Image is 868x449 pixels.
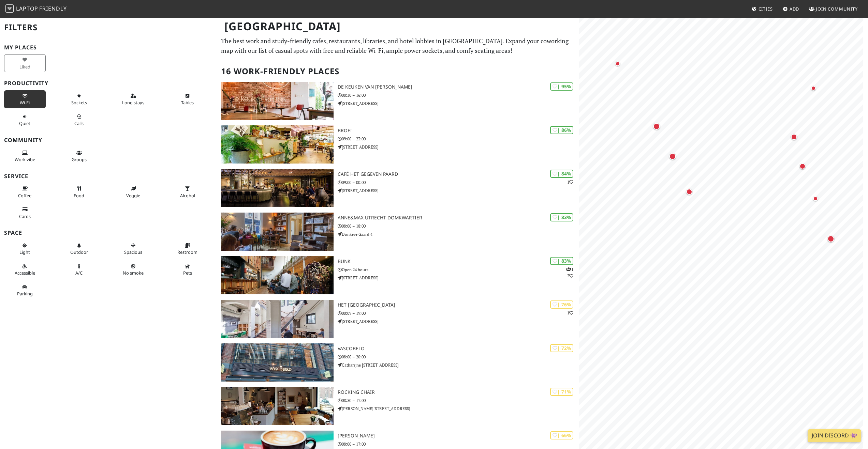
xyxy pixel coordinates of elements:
[4,183,46,201] button: Coffee
[338,346,579,352] h3: Vascobelo
[780,3,802,15] a: Add
[806,3,860,15] a: Join Community
[338,405,579,412] p: [PERSON_NAME][STREET_ADDRESS]
[811,195,820,203] div: Map marker
[338,397,579,404] p: 08:30 – 17:00
[221,387,333,425] img: Rocking Chair
[167,240,208,258] button: Restroom
[4,281,46,299] button: Parking
[338,266,579,273] p: Open 24 hours
[338,259,579,264] h3: BUNK
[338,171,579,177] h3: Café Het Gegeven Paard
[4,204,46,222] button: Cards
[177,249,197,255] span: Restroom
[113,90,154,108] button: Long stays
[338,100,579,107] p: [STREET_ADDRESS]
[685,187,694,196] div: Map marker
[221,343,333,382] img: Vascobelo
[221,61,574,82] h2: 16 Work-Friendly Places
[16,5,38,12] span: Laptop
[20,99,30,106] span: Stable Wi-Fi
[70,249,88,255] span: Outdoor area
[338,215,579,221] h3: Anne&Max Utrecht Domkwartier
[826,234,836,244] div: Map marker
[58,240,100,258] button: Outdoor
[338,354,579,360] p: 08:00 – 20:00
[338,136,579,142] p: 09:00 – 23:00
[58,261,100,279] button: A/C
[808,429,861,442] a: Join Discord 👾
[219,17,577,36] h1: [GEOGRAPHIC_DATA]
[614,60,622,68] div: Map marker
[809,84,818,92] div: Map marker
[221,169,333,207] img: Café Het Gegeven Paard
[71,99,87,106] span: Power sockets
[338,441,579,447] p: 08:00 – 17:00
[798,162,807,171] div: Map marker
[338,275,579,281] p: [STREET_ADDRESS]
[550,344,573,352] div: | 72%
[15,270,35,276] span: Accessible
[217,256,578,294] a: BUNK | 83% 12 BUNK Open 24 hours [STREET_ADDRESS]
[167,261,208,279] button: Pets
[113,240,154,258] button: Spacious
[113,261,154,279] button: No smoke
[126,192,140,199] span: Veggie
[15,156,35,162] span: People working
[4,90,46,108] button: Wi-Fi
[122,99,144,106] span: Long stays
[338,179,579,186] p: 09:00 – 00:00
[338,302,579,308] h3: Het [GEOGRAPHIC_DATA]
[18,192,31,199] span: Coffee
[39,5,67,12] span: Friendly
[19,249,30,255] span: Natural light
[338,84,579,90] h3: De keuken van [PERSON_NAME]
[338,310,579,316] p: 00:09 – 19:00
[19,120,30,126] span: Quiet
[566,266,573,279] p: 1 2
[217,343,578,382] a: Vascobelo | 72% Vascobelo 08:00 – 20:00 Catharijne [STREET_ADDRESS]
[4,147,46,165] button: Work vibe
[567,179,573,185] p: 1
[338,362,579,368] p: Catharijne [STREET_ADDRESS]
[338,128,579,134] h3: BROEI
[221,125,333,164] img: BROEI
[4,261,46,279] button: Accessible
[72,156,87,162] span: Group tables
[180,192,195,199] span: Alcohol
[759,6,773,12] span: Cities
[4,80,213,87] h3: Productivity
[550,213,573,221] div: | 83%
[75,270,83,276] span: Air conditioned
[221,300,333,338] img: Het Huis Utrecht
[5,3,67,15] a: LaptopFriendly LaptopFriendly
[217,82,578,120] a: De keuken van Thijs | 95% De keuken van [PERSON_NAME] 08:30 – 16:00 [STREET_ADDRESS]
[221,36,574,56] p: The best work and study-friendly cafes, restaurants, libraries, and hotel lobbies in [GEOGRAPHIC_...
[17,291,33,297] span: Parking
[550,300,573,308] div: | 76%
[550,388,573,396] div: | 71%
[816,6,858,12] span: Join Community
[550,431,573,439] div: | 66%
[19,213,31,219] span: Credit cards
[221,213,333,251] img: Anne&Max Utrecht Domkwartier
[550,126,573,134] div: | 86%
[58,90,100,108] button: Sockets
[74,120,84,126] span: Video/audio calls
[338,92,579,98] p: 08:30 – 16:00
[550,170,573,177] div: | 84%
[338,389,579,395] h3: Rocking Chair
[167,183,208,201] button: Alcohol
[550,82,573,90] div: | 95%
[74,192,84,199] span: Food
[338,231,579,237] p: Donkere Gaard 4
[338,187,579,194] p: [STREET_ADDRESS]
[4,44,213,51] h3: My Places
[338,433,579,439] h3: [PERSON_NAME]
[4,173,213,180] h3: Service
[58,183,100,201] button: Food
[217,125,578,164] a: BROEI | 86% BROEI 09:00 – 23:00 [STREET_ADDRESS]
[221,82,333,120] img: De keuken van Thijs
[58,147,100,165] button: Groups
[217,387,578,425] a: Rocking Chair | 71% Rocking Chair 08:30 – 17:00 [PERSON_NAME][STREET_ADDRESS]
